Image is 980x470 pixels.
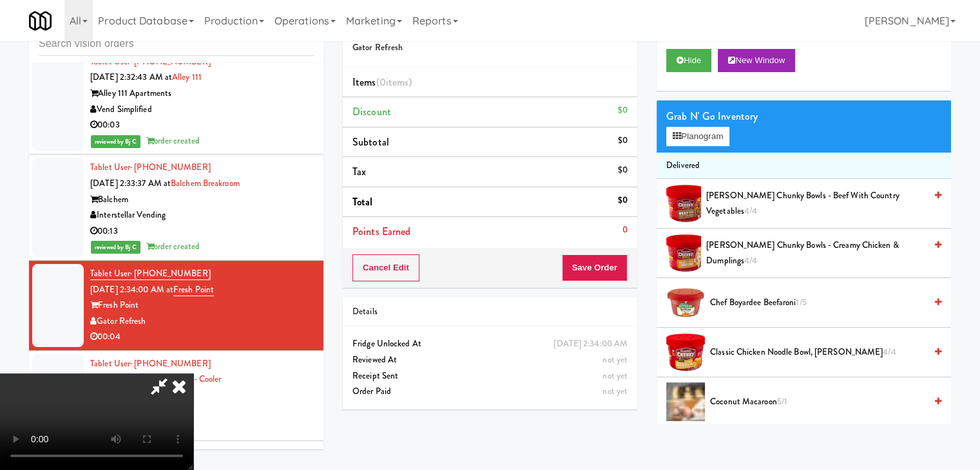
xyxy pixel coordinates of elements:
span: 4/4 [744,254,757,267]
h5: Gator Refresh [352,43,628,53]
span: 4/4 [744,205,757,217]
li: Tablet User· [PHONE_NUMBER][DATE] 2:32:43 AM atAlley 111Alley 111 ApartmentsVend Simplified00:03r... [29,49,323,155]
div: $0 [618,102,628,118]
span: reviewed by Bj C [91,241,140,254]
div: Unknown [90,419,314,435]
span: (0 ) [376,75,412,89]
div: 0 [622,222,628,238]
a: Fresh Point [173,283,214,296]
span: 5/1 [777,395,787,408]
a: Tablet User· [PHONE_NUMBER] [90,161,211,173]
div: Order Paid [352,384,628,400]
div: Gator Refresh [90,314,314,330]
span: not yet [602,370,628,382]
button: Save Order [562,254,628,281]
span: not yet [602,385,628,397]
a: Tablet User· [PHONE_NUMBER] [90,357,211,370]
div: Coconut Macaroon5/1 [705,394,941,410]
span: [PERSON_NAME] Chunky Bowls - Creamy Chicken & Dumplings [706,238,925,269]
span: Coconut Macaroon [710,394,925,410]
div: Rad Vending Company [90,404,314,420]
span: Tax [352,164,366,179]
span: Total [352,194,373,209]
ng-pluralize: items [386,75,409,89]
a: Oasis - Cooler [172,373,221,385]
span: [PERSON_NAME] Chunky Bowls - Beef with Country Vegetables [706,188,925,220]
span: 1/5 [796,296,806,308]
button: Planogram [666,127,729,146]
span: [DATE] 2:34:00 AM at [90,283,173,296]
span: Discount [352,104,391,119]
div: Fresh Point [90,297,314,314]
div: Fridge Unlocked At [352,336,628,352]
div: Details [352,304,628,320]
li: Tablet User· [PHONE_NUMBER][DATE] 2:34:35 AM atOasis - CoolerThe Oasis AnaheimRad Vending Company... [29,351,323,441]
div: [PERSON_NAME] Chunky Bowls - Creamy Chicken & Dumplings4/4 [701,238,941,269]
div: Grab N' Go Inventory [666,107,941,126]
div: Classic Chicken Noodle Bowl, [PERSON_NAME]4/4 [705,344,941,361]
a: Alley 111 [172,71,202,83]
span: Points Earned [352,224,410,239]
span: · [PHONE_NUMBER] [130,357,211,370]
span: order created [146,240,200,252]
div: Interstellar Vending [90,207,314,223]
span: Classic Chicken Noodle Bowl, [PERSON_NAME] [710,344,925,361]
span: [DATE] 2:32:43 AM at [90,71,172,83]
div: $0 [618,133,628,149]
span: reviewed by Bj C [91,135,140,148]
span: Subtotal [352,135,389,149]
span: · [PHONE_NUMBER] [130,161,211,173]
div: 00:13 [90,223,314,240]
span: Chef Boyardee Beefaroni [710,295,925,311]
li: Tablet User· [PHONE_NUMBER][DATE] 2:33:37 AM atBalchem BreakroomBalchemInterstellar Vending00:13r... [29,155,323,261]
div: Reviewed At [352,352,628,368]
a: Balchem Breakroom [171,177,240,189]
div: Balchem [90,192,314,208]
div: The Oasis Anaheim [90,388,314,404]
div: $0 [618,162,628,178]
div: Chef Boyardee Beefaroni1/5 [705,295,941,311]
li: Delivered [657,153,951,180]
span: · [PHONE_NUMBER] [130,55,211,68]
li: Tablet User· [PHONE_NUMBER][DATE] 2:34:00 AM atFresh PointFresh PointGator Refresh00:04 [29,261,323,351]
span: order created [146,135,200,147]
div: Receipt Sent [352,368,628,384]
div: Vend Simplified [90,102,314,118]
span: 4/4 [883,346,896,358]
span: not yet [602,353,628,366]
span: · [PHONE_NUMBER] [130,267,211,279]
a: Tablet User· [PHONE_NUMBER] [90,267,211,280]
span: Items [352,75,412,89]
button: New Window [718,49,795,72]
div: 00:03 [90,117,314,133]
input: Search vision orders [39,32,314,56]
button: Hide [666,49,711,72]
div: [PERSON_NAME] Chunky Bowls - Beef with Country Vegetables4/4 [701,188,941,220]
div: [DATE] 2:34:00 AM [553,336,628,352]
div: Alley 111 Apartments [90,86,314,102]
img: Micromart [29,10,52,32]
span: [DATE] 2:33:37 AM at [90,177,171,189]
button: Cancel Edit [352,254,419,281]
a: Tablet User· [PHONE_NUMBER] [90,55,211,68]
div: $0 [618,193,628,209]
div: 00:04 [90,329,314,345]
